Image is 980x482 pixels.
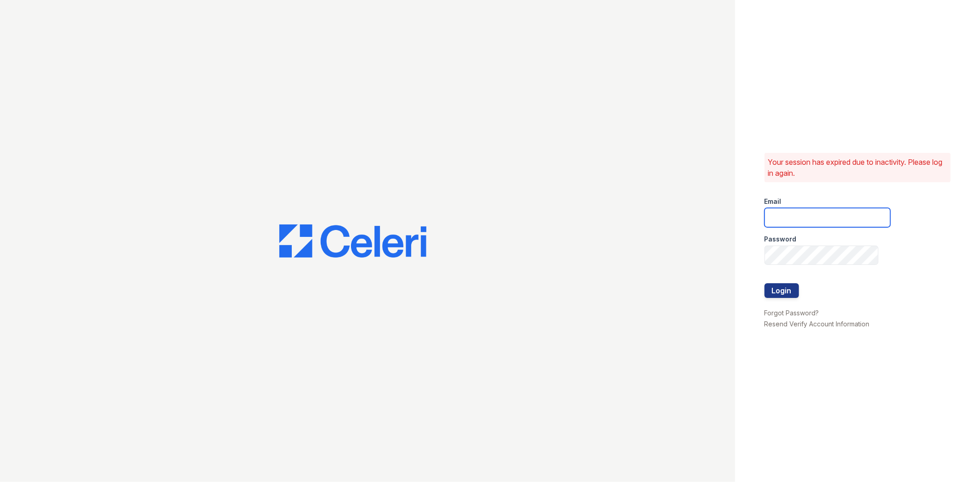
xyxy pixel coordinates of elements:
p: Your session has expired due to inactivity. Please log in again. [768,157,947,179]
label: Email [765,197,782,206]
a: Resend Verify Account Information [765,320,870,328]
label: Password [765,235,797,244]
button: Login [765,283,799,298]
a: Forgot Password? [765,309,819,317]
img: CE_Logo_Blue-a8612792a0a2168367f1c8372b55b34899dd931a85d93a1a3d3e32e68fde9ad4.png [279,224,426,258]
